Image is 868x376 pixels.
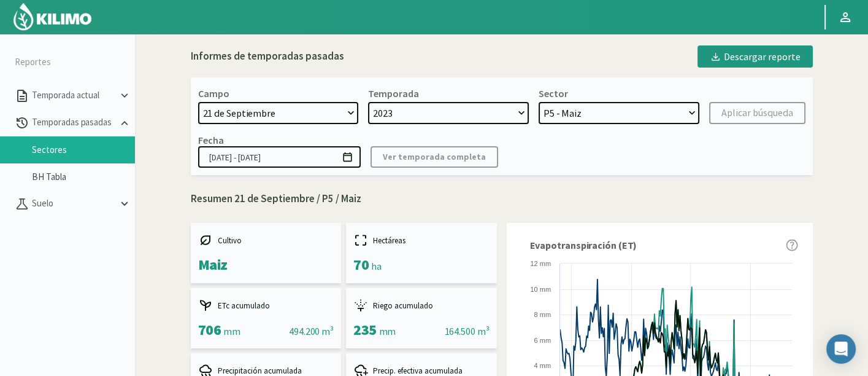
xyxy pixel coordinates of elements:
[198,146,361,168] input: dd/mm/yyyy - dd/mm/yyyy
[32,171,135,182] a: BH Tabla
[223,325,240,337] span: mm
[530,286,551,293] text: 10 mm
[353,320,377,339] span: 235
[539,87,568,100] div: Sector
[534,337,551,344] text: 6 mm
[371,260,381,272] span: ha
[198,233,334,248] div: Cultivo
[198,134,224,146] div: Fecha
[12,2,93,31] img: Kilimo
[826,334,856,364] div: Open Intercom Messenger
[191,49,344,65] div: Informes de temporadas pasadas
[29,88,118,103] p: Temporada actual
[353,233,490,248] div: Hectáreas
[710,49,801,64] div: Descargar reporte
[346,223,497,283] kil-mini-card: report-summary-cards.HECTARES
[353,255,369,274] span: 70
[198,87,229,100] div: Campo
[32,144,135,155] a: Sectores
[530,260,551,267] text: 12 mm
[198,255,228,274] span: Maiz
[198,320,221,339] span: 706
[29,116,118,130] p: Temporadas pasadas
[353,298,490,313] div: Riego acumulado
[530,238,637,253] span: Evapotranspiración (ET)
[191,191,813,207] p: Resumen 21 de Septiembre / P5 / Maiz
[289,324,334,339] div: 494.200 m³
[29,197,118,211] p: Suelo
[534,362,551,369] text: 4 mm
[198,298,334,313] div: ETc acumulado
[368,87,419,100] div: Temporada
[534,311,551,318] text: 8 mm
[346,288,497,348] kil-mini-card: report-summary-cards.ACCUMULATED_IRRIGATION
[191,223,342,283] kil-mini-card: report-summary-cards.CROP
[379,325,396,337] span: mm
[191,288,342,348] kil-mini-card: report-summary-cards.ACCUMULATED_ETC
[697,45,813,68] button: Descargar reporte
[444,324,489,339] div: 164.500 m³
